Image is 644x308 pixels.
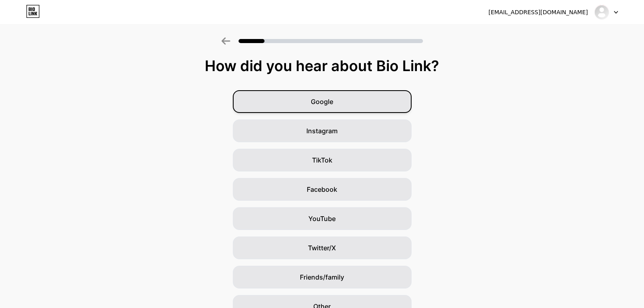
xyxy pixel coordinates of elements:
span: Google [311,97,333,106]
span: Twitter/X [308,243,336,253]
div: How did you hear about Bio Link? [4,58,640,74]
div: [EMAIL_ADDRESS][DOMAIN_NAME] [488,8,588,17]
span: YouTube [308,214,336,223]
span: Instagram [306,126,338,136]
span: Friends/family [300,272,344,282]
span: TikTok [312,155,332,165]
span: Facebook [307,184,337,194]
img: zofuly [594,4,609,20]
